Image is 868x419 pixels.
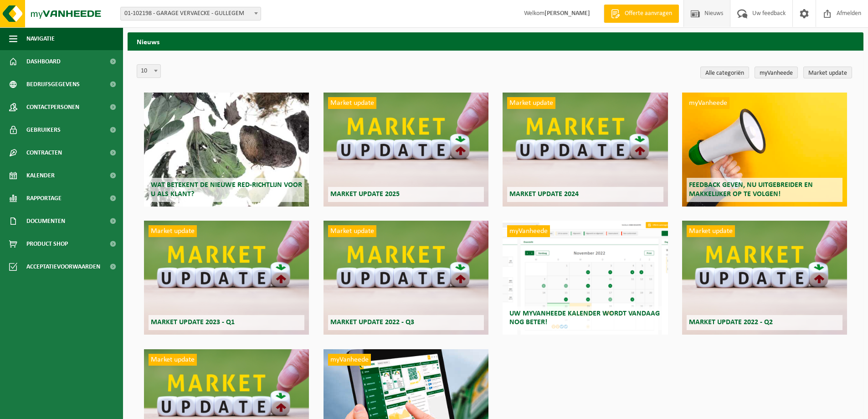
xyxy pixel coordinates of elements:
a: Market update Market update 2022 - Q3 [324,221,488,335]
span: Market update [149,225,197,237]
a: myVanheede [755,67,798,78]
span: Market update 2022 - Q3 [330,319,414,326]
span: myVanheede [328,354,371,366]
span: Market update [149,354,197,366]
span: Market update 2022 - Q2 [689,319,773,326]
span: Gebruikers [26,119,61,141]
span: Offerte aanvragen [622,9,674,18]
span: Feedback geven, nu uitgebreider en makkelijker op te volgen! [689,181,813,197]
span: Rapportage [26,187,62,210]
span: Bedrijfsgegevens [26,73,80,96]
a: Alle categoriën [700,67,749,78]
span: Product Shop [26,233,68,255]
span: Market update [687,225,735,237]
a: Offerte aanvragen [604,5,679,23]
span: Market update [328,225,376,237]
span: Documenten [26,210,65,233]
span: Wat betekent de nieuwe RED-richtlijn voor u als klant? [151,181,302,197]
span: Market update 2024 [509,191,579,198]
a: Market update Market update 2025 [324,93,488,207]
a: myVanheede Feedback geven, nu uitgebreider en makkelijker op te volgen! [682,93,847,207]
a: Market update Market update 2022 - Q2 [682,221,847,335]
h2: Nieuws [128,32,863,50]
a: Market update Market update 2024 [503,93,668,207]
span: Market update 2025 [330,191,400,198]
span: myVanheede [507,225,550,237]
span: Navigatie [26,27,55,50]
span: Uw myVanheede kalender wordt vandaag nog beter! [509,310,660,326]
span: Kalender [26,164,55,187]
span: Contactpersonen [26,96,79,119]
span: Acceptatievoorwaarden [26,255,100,278]
a: Wat betekent de nieuwe RED-richtlijn voor u als klant? [144,93,309,207]
span: myVanheede [687,97,729,109]
span: Market update [328,97,376,109]
span: 10 [137,64,161,78]
span: Dashboard [26,50,61,73]
a: myVanheede Uw myVanheede kalender wordt vandaag nog beter! [503,221,668,335]
a: Market update [803,67,852,78]
strong: [PERSON_NAME] [544,10,590,17]
span: Contracten [26,141,62,164]
span: 10 [137,65,160,78]
span: Market update 2023 - Q1 [151,319,235,326]
span: Market update [507,97,555,109]
a: Market update Market update 2023 - Q1 [144,221,309,335]
span: 01-102198 - GARAGE VERVAECKE - GULLEGEM [120,7,261,21]
span: 01-102198 - GARAGE VERVAECKE - GULLEGEM [121,7,261,20]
